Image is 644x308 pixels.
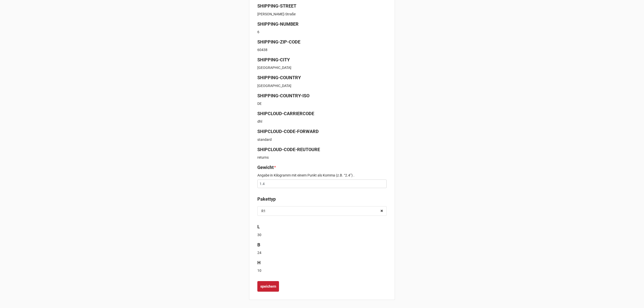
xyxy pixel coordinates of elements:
[257,3,296,9] b: SHIPPING-STREET
[257,281,279,292] button: speichern
[257,119,387,124] p: dhl
[257,224,260,229] b: L
[257,196,276,203] label: Pakettyp
[257,155,387,160] p: returns
[257,232,387,237] p: 30
[257,47,387,52] p: 60438
[257,164,274,171] label: Gewicht
[261,209,266,213] div: R1
[257,21,299,27] b: SHIPPING-NUMBER
[257,83,387,88] p: [GEOGRAPHIC_DATA]
[257,39,300,45] b: SHIPPING-ZIP-CODE
[257,65,387,70] p: [GEOGRAPHIC_DATA]
[257,75,301,80] b: SHIPPING-COUNTRY
[257,137,387,142] p: standard
[257,93,309,98] b: SHIPPING-COUNTRY-ISO
[257,57,290,62] b: SHIPPING-CITY
[257,260,261,265] b: H
[257,12,387,17] p: [PERSON_NAME]-Straße
[257,129,319,134] b: SHIPCLOUD-CODE-FORWARD
[257,242,260,247] b: B
[257,111,314,116] b: SHIPCLOUD-CARRIERCODE
[260,284,276,289] b: speichern
[257,173,387,178] p: Angabe in Kilogramm mit einem Punkt als Komma (z.B. “2.4”) .
[257,147,320,152] b: SHIPCLOUD-CODE-REUTOURE
[257,29,387,34] p: 6
[257,268,387,273] p: 10
[257,101,387,106] p: DE
[257,250,387,255] p: 24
